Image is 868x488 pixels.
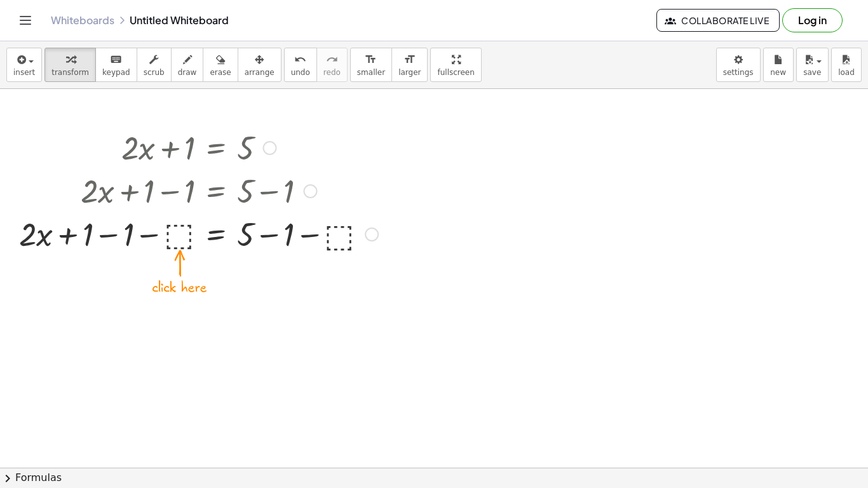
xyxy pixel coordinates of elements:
button: erase [203,48,238,82]
span: draw [178,68,197,77]
i: format_size [403,52,416,67]
button: fullscreen [430,48,481,82]
span: redo [323,68,341,77]
button: transform [44,48,96,82]
button: insert [6,48,42,82]
button: draw [171,48,204,82]
span: new [770,68,786,77]
button: format_sizelarger [391,48,428,82]
span: load [838,68,855,77]
i: keyboard [110,52,122,67]
span: save [803,68,821,77]
button: load [831,48,862,82]
button: settings [716,48,761,82]
button: Collaborate Live [656,9,780,32]
span: scrub [144,68,165,77]
span: undo [291,68,310,77]
i: undo [294,52,306,67]
a: Whiteboards [51,14,114,27]
span: erase [210,68,231,77]
span: settings [723,68,754,77]
span: insert [13,68,35,77]
span: keypad [102,68,130,77]
button: Log in [782,8,843,32]
button: new [763,48,794,82]
button: scrub [137,48,172,82]
span: arrange [245,68,275,77]
span: Collaborate Live [667,15,769,26]
span: smaller [357,68,385,77]
button: undoundo [284,48,317,82]
button: save [796,48,829,82]
span: fullscreen [437,68,474,77]
i: format_size [365,52,377,67]
button: arrange [238,48,281,82]
button: Toggle navigation [15,10,36,30]
span: larger [398,68,421,77]
span: transform [51,68,89,77]
button: keyboardkeypad [95,48,137,82]
i: redo [326,52,338,67]
button: redoredo [316,48,348,82]
button: format_sizesmaller [350,48,392,82]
